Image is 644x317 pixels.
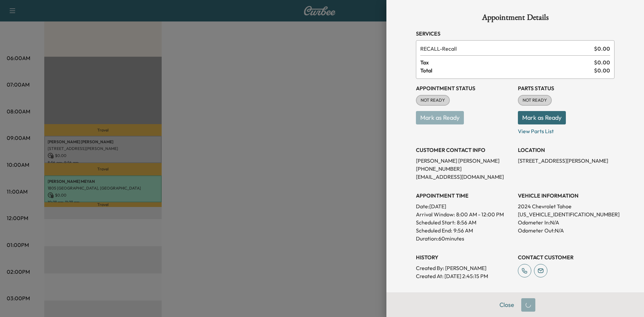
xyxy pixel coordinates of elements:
p: [STREET_ADDRESS][PERSON_NAME] [518,157,614,165]
p: 2024 Chevrolet Tahoe [518,202,614,210]
h3: LOCATION [518,146,614,154]
h3: Parts Status [518,84,614,92]
h3: VEHICLE INFORMATION [518,192,614,200]
p: Scheduled Start: [416,218,455,226]
h3: Appointment Status [416,84,513,92]
p: View Parts List [518,124,614,135]
p: [PHONE_NUMBER] [416,165,513,173]
h3: NOTES [416,291,614,299]
p: Scheduled End: [416,226,452,234]
h3: APPOINTMENT TIME [416,192,513,200]
p: [EMAIL_ADDRESS][DOMAIN_NAME] [416,173,513,181]
button: Close [495,298,519,312]
span: Total [420,66,594,74]
button: Mark as Ready [518,111,566,124]
span: $ 0.00 [594,66,610,74]
span: $ 0.00 [594,45,610,53]
p: [PERSON_NAME] [PERSON_NAME] [416,157,513,165]
h3: History [416,253,513,261]
h1: Appointment Details [416,13,614,24]
span: 8:00 AM - 12:00 PM [456,210,504,218]
p: 8:56 AM [457,218,476,226]
h3: CUSTOMER CONTACT INFO [416,146,513,154]
span: Tax [420,58,594,66]
p: [US_VEHICLE_IDENTIFICATION_NUMBER] [518,210,614,218]
p: Duration: 60 minutes [416,234,513,243]
span: $ 0.00 [594,58,610,66]
p: Created At : [DATE] 2:45:15 PM [416,272,513,280]
p: 9:56 AM [453,226,473,234]
span: NOT READY [417,97,449,104]
p: Odometer In: N/A [518,218,614,226]
h3: CONTACT CUSTOMER [518,253,614,261]
p: Odometer Out: N/A [518,226,614,234]
h3: Services [416,30,614,38]
p: Arrival Window: [416,210,513,218]
p: Date: [DATE] [416,202,513,210]
p: Created By : [PERSON_NAME] [416,264,513,272]
span: NOT READY [519,97,551,104]
span: Recall [420,45,591,53]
